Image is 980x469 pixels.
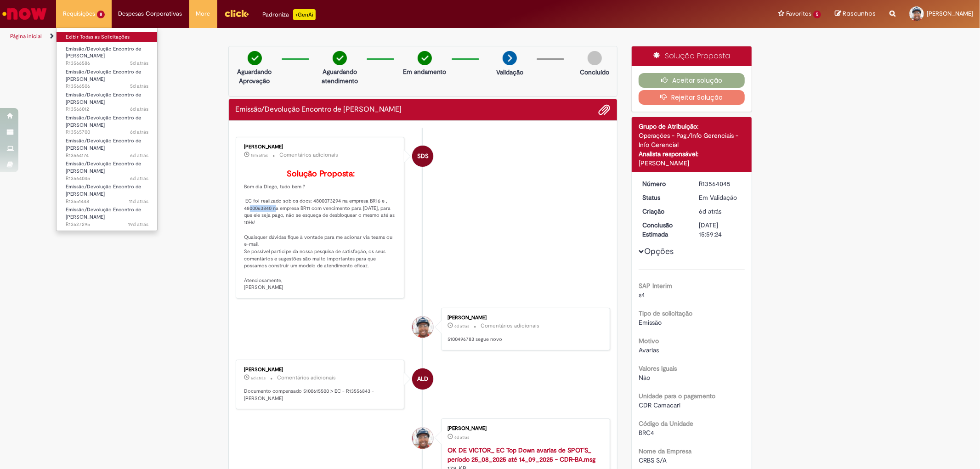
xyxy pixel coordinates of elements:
img: check-circle-green.png [248,51,262,65]
span: 5d atrás [130,83,148,90]
span: ALD [417,368,428,390]
span: Avarias [639,346,659,354]
span: Emissão [639,318,662,327]
p: +GenAi [293,9,316,20]
time: 24/09/2025 16:29:22 [130,175,148,182]
span: 6d atrás [454,435,469,440]
a: Aberto R13527295 : Emissão/Devolução Encontro de Contas Fornecedor [57,205,158,225]
div: [PERSON_NAME] [448,426,600,431]
b: Nome da Empresa [639,447,691,455]
span: Emissão/Devolução Encontro de [PERSON_NAME] [66,45,141,60]
small: Comentários adicionais [280,151,339,159]
dt: Criação [635,207,692,216]
span: Não [639,373,650,382]
div: Grupo de Atribuição: [639,122,745,131]
span: BRC4 [639,429,654,437]
img: check-circle-green.png [333,51,347,65]
p: Bom dia Diego, tudo bem ? EC foi realizado sob os docs: 4800073294 na empresa BR16 e , 4800063840... [244,170,397,291]
span: Rascunhos [843,9,876,18]
span: R13564174 [66,152,148,159]
span: 5d atrás [130,60,148,67]
dt: Conclusão Estimada [635,220,692,239]
span: 5 [813,11,821,18]
span: Emissão/Devolução Encontro de [PERSON_NAME] [66,137,141,152]
small: Comentários adicionais [278,374,336,382]
span: Emissão/Devolução Encontro de [PERSON_NAME] [66,183,141,198]
time: 24/09/2025 16:29:20 [699,207,721,215]
a: OK DE VICTOR_ EC Top Down avarias de SPOT'S_ período 25_08_2025 até 14_09_2025 - CDR-BA.msg [448,446,595,463]
p: Concluído [580,68,609,77]
span: R13527295 [66,221,148,228]
div: [PERSON_NAME] [448,315,600,321]
span: R13551448 [66,198,148,205]
span: Emissão/Devolução Encontro de [PERSON_NAME] [66,91,141,106]
span: 8 [97,11,105,18]
time: 25/09/2025 11:08:34 [130,106,148,113]
img: ServiceNow [1,5,48,23]
p: Validação [496,68,523,77]
a: Aberto R13551448 : Emissão/Devolução Encontro de Contas Fornecedor [57,182,158,202]
a: Rascunhos [835,10,876,18]
a: Aberto R13564174 : Emissão/Devolução Encontro de Contas Fornecedor [57,136,158,156]
img: check-circle-green.png [418,51,432,65]
b: Código da Unidade [639,419,693,428]
div: [PERSON_NAME] [244,144,397,150]
span: [PERSON_NAME] [927,10,973,17]
img: arrow-next.png [503,51,517,65]
b: Solução Proposta: [287,169,355,179]
span: 6d atrás [454,323,469,329]
span: Requisições [63,9,95,18]
b: Motivo [639,337,659,345]
a: Aberto R13566012 : Emissão/Devolução Encontro de Contas Fornecedor [57,90,158,110]
span: R13566506 [66,83,148,90]
span: CRBS S/A [639,456,667,464]
div: 24/09/2025 16:29:20 [699,207,742,216]
div: Diego Dos Santos Pinheiro Silva [412,316,433,338]
time: 25/09/2025 10:30:48 [454,323,469,329]
span: Emissão/Devolução Encontro de [PERSON_NAME] [66,160,141,175]
ul: Requisições [56,28,158,231]
span: 6d atrás [130,152,148,159]
time: 19/09/2025 15:56:56 [129,198,148,205]
h2: Emissão/Devolução Encontro de Contas Fornecedor Histórico de tíquete [236,106,402,114]
div: [PERSON_NAME] [639,158,745,168]
button: Aceitar solução [639,73,745,88]
b: SAP Interim [639,282,672,290]
div: Diego Dos Santos Pinheiro Silva [412,428,433,449]
span: CDR Camacari [639,401,680,409]
span: Emissão/Devolução Encontro de [PERSON_NAME] [66,114,141,129]
a: Aberto R13566506 : Emissão/Devolução Encontro de Contas Fornecedor [57,67,158,87]
p: Documento compensado 5100615500 > EC - R13556843 - [PERSON_NAME] [244,388,397,402]
div: Sabrina Da Silva Oliveira [412,146,433,167]
span: R13566012 [66,106,148,113]
span: 19d atrás [128,221,148,228]
span: More [196,9,210,18]
span: R13564045 [66,175,148,182]
span: Favoritos [786,9,811,18]
p: 5100496783 segue novo [448,336,600,343]
a: Aberto R13566586 : Emissão/Devolução Encontro de Contas Fornecedor [57,44,158,64]
dt: Número [635,179,692,188]
img: click_logo_yellow_360x200.png [224,6,249,20]
span: 6d atrás [130,129,148,136]
span: SDS [417,145,429,167]
div: Padroniza [263,9,316,20]
div: R13564045 [699,179,742,188]
time: 24/09/2025 16:48:57 [130,152,148,159]
span: 18m atrás [251,153,268,158]
time: 12/09/2025 11:37:31 [128,221,148,228]
span: 6d atrás [130,106,148,113]
span: 11d atrás [129,198,148,205]
span: Despesas Corporativas [119,9,182,18]
div: Operações - Pag./Info Gerenciais - Info Gerencial [639,131,745,149]
span: 6d atrás [130,175,148,182]
p: Em andamento [403,67,446,76]
img: img-circle-grey.png [588,51,602,65]
div: Andressa Luiza Da Silva [412,368,433,390]
div: Em Validação [699,193,742,202]
time: 30/09/2025 11:36:52 [251,153,268,158]
div: Solução Proposta [632,46,752,66]
a: Página inicial [10,33,42,40]
span: 6d atrás [251,375,266,381]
